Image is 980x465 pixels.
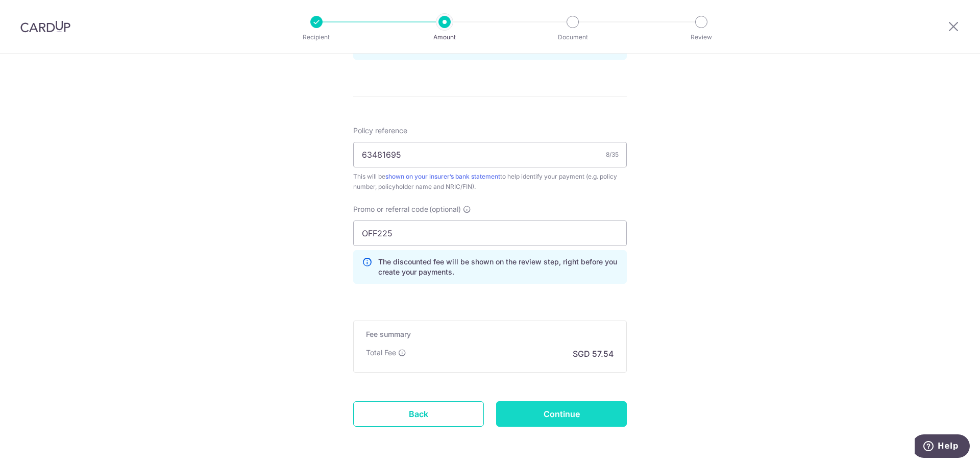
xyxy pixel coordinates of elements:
[378,257,618,277] p: The discounted fee will be shown on the review step, right before you create your payments.
[496,401,627,427] input: Continue
[407,32,482,42] p: Amount
[366,348,396,358] p: Total Fee
[20,20,70,33] img: CardUp
[385,173,500,180] a: shown on your insurer’s bank statement
[915,434,970,460] iframe: Opens a widget where you can find more information
[664,32,739,42] p: Review
[429,204,461,214] span: (optional)
[573,348,614,360] p: SGD 57.54
[279,32,354,42] p: Recipient
[535,32,610,42] p: Document
[366,329,614,339] h5: Fee summary
[606,150,619,160] div: 8/35
[353,172,627,192] div: This will be to help identify your payment (e.g. policy number, policyholder name and NRIC/FIN).
[353,126,407,136] label: Policy reference
[353,401,484,427] a: Back
[353,204,428,214] span: Promo or referral code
